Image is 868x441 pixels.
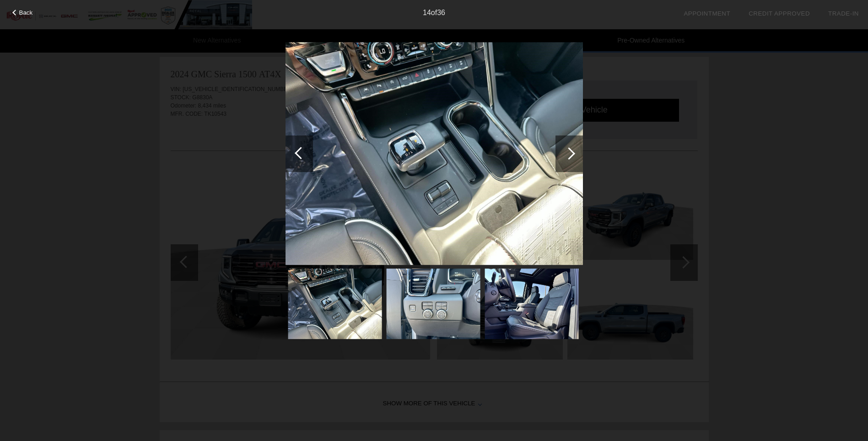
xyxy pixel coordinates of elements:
img: 15.jpg [386,269,480,339]
img: 16.jpg [485,269,578,339]
span: 36 [437,9,445,16]
img: 14.jpg [288,269,382,339]
a: Trade-In [828,10,859,17]
span: Back [19,9,33,16]
span: 14 [423,9,431,16]
a: Credit Approved [749,10,810,17]
img: 14.jpg [286,42,583,265]
a: Appointment [684,10,730,17]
